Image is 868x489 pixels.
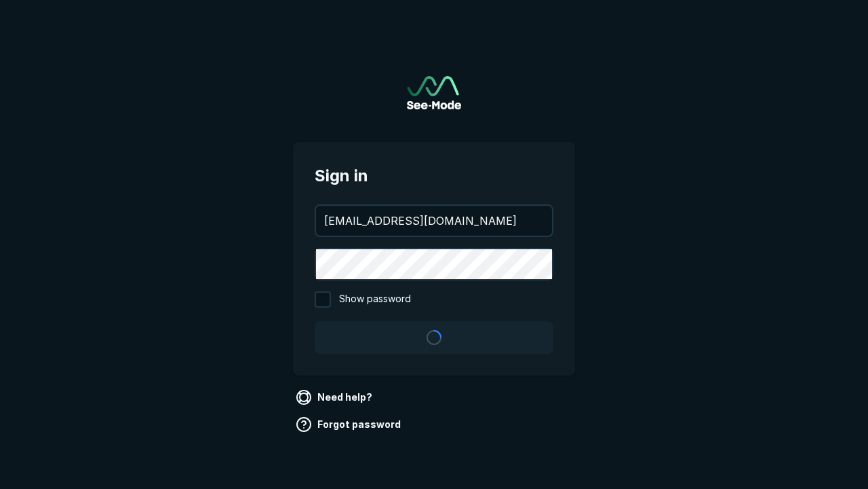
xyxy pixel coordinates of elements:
a: Forgot password [293,414,406,435]
span: Sign in [315,164,553,188]
span: Show password [339,291,411,308]
a: Go to sign in [407,76,461,109]
a: Need help? [293,386,378,408]
input: your@email.com [316,206,552,236]
img: See-Mode Logo [407,76,461,109]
